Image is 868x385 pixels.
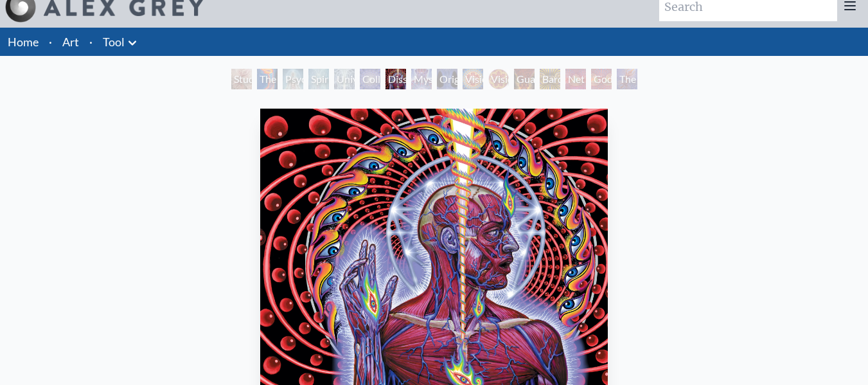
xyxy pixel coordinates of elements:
[437,69,457,89] div: Original Face
[8,35,39,49] a: Home
[231,69,252,89] div: Study for the Great Turn
[514,69,535,89] div: Guardian of Infinite Vision
[411,69,432,89] div: Mystic Eye
[257,69,278,89] div: The Torch
[44,28,57,56] li: ·
[283,69,303,89] div: Psychic Energy System
[385,69,406,89] div: Dissectional Art for Tool's Lateralus CD
[540,69,560,89] div: Bardo Being
[360,69,380,89] div: Collective Vision
[308,69,329,89] div: Spiritual Energy System
[334,69,355,89] div: Universal Mind Lattice
[62,33,79,51] a: Art
[103,33,125,51] a: Tool
[565,69,586,89] div: Net of Being
[591,69,612,89] div: Godself
[463,69,483,89] div: Vision Crystal
[617,69,637,89] div: The Great Turn
[84,28,98,56] li: ·
[488,69,509,89] div: Vision Crystal Tondo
